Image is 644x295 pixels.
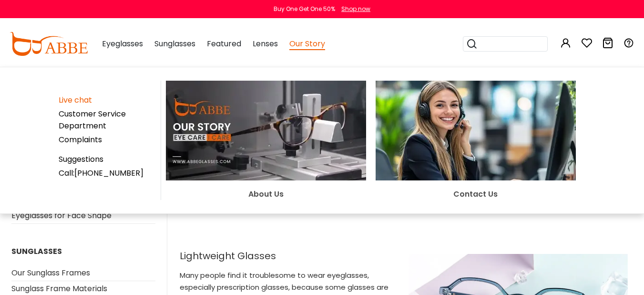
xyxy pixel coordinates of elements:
[59,134,102,145] a: Complaints
[166,125,366,200] a: About Us
[207,38,241,49] span: Featured
[253,38,278,49] span: Lenses
[154,38,195,49] span: Sunglasses
[10,32,88,56] img: abbeglasses.com
[59,168,143,179] a: Call:[PHONE_NUMBER]
[102,38,143,49] span: Eyeglasses
[166,81,366,180] img: About Us
[289,38,325,50] span: Our Story
[376,188,576,200] div: Contact Us
[11,267,90,278] a: Our Sunglass Frames
[180,250,399,262] a: Lightweight Glasses
[11,247,155,256] h6: SUNGLASSES
[376,125,576,200] a: Contact Us
[59,108,126,131] a: Customer Service Department
[166,188,366,200] div: About Us
[274,5,335,13] div: Buy One Get One 50%
[376,81,576,180] img: Contact Us
[59,94,156,106] div: Live chat
[11,283,107,294] a: Sunglass Frame Materials
[341,5,370,13] div: Shop now
[337,5,370,13] a: Shop now
[11,210,112,221] a: Eyeglasses for Face Shape
[59,154,103,165] a: Suggestions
